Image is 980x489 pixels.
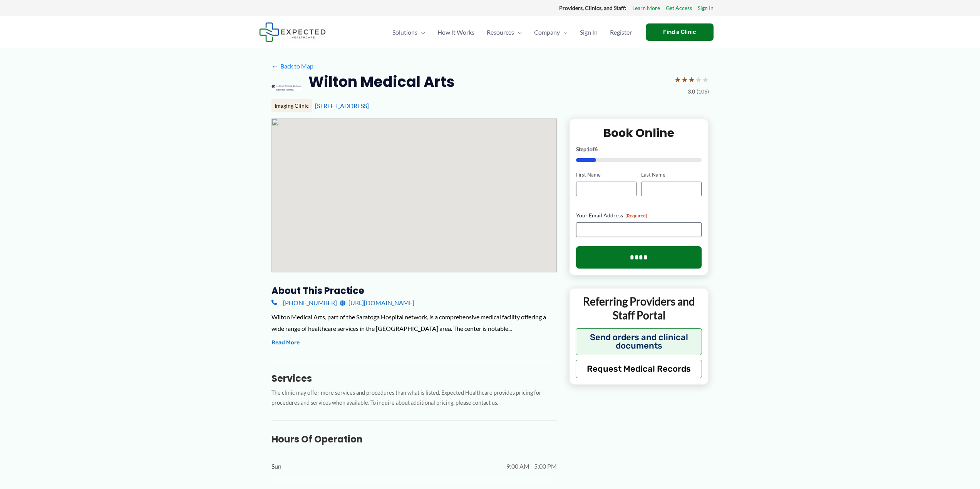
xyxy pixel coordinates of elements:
[271,62,279,70] span: ←
[698,3,714,13] a: Sign In
[271,60,313,72] a: ←Back to Map
[528,19,574,46] a: CompanyMenu Toggle
[586,146,590,152] span: 1
[646,23,714,41] a: Find a Clinic
[681,72,688,87] span: ★
[576,147,702,152] p: Step of
[271,297,337,309] a: [PHONE_NUMBER]
[417,19,425,46] span: Menu Toggle
[688,72,695,87] span: ★
[610,19,632,46] span: Register
[576,171,637,179] label: First Name
[674,72,681,87] span: ★
[386,19,431,46] a: SolutionsMenu Toggle
[576,328,702,355] button: Send orders and clinical documents
[437,19,474,46] span: How It Works
[271,433,557,445] h3: Hours of Operation
[574,19,604,46] a: Sign In
[625,213,647,219] span: (Required)
[386,19,638,46] nav: Primary Site Navigation
[506,461,557,472] span: 9:00 AM - 5:00 PM
[487,19,514,46] span: Resources
[271,338,300,347] button: Read More
[576,212,702,219] label: Your Email Address
[604,19,638,46] a: Register
[308,72,455,91] h2: Wilton Medical Arts
[697,87,709,97] span: (105)
[271,388,557,409] p: The clinic may offer more services and procedures than what is listed. Expected Healthcare provid...
[560,19,568,46] span: Menu Toggle
[688,87,695,97] span: 3.0
[315,102,369,109] a: [STREET_ADDRESS]
[666,3,692,13] a: Get Access
[576,360,702,378] button: Request Medical Records
[271,311,557,334] div: Wilton Medical Arts, part of the Saratoga Hospital network, is a comprehensive medical facility o...
[641,171,702,179] label: Last Name
[259,22,326,42] img: Expected Healthcare Logo - side, dark font, small
[580,19,598,46] span: Sign In
[559,5,627,11] strong: Providers, Clinics, and Staff:
[534,19,560,46] span: Company
[271,372,557,384] h3: Services
[576,125,702,140] h2: Book Online
[340,297,414,309] a: [URL][DOMAIN_NAME]
[271,285,557,297] h3: About this practice
[702,72,709,87] span: ★
[481,19,528,46] a: ResourcesMenu Toggle
[392,19,417,46] span: Solutions
[576,294,702,322] p: Referring Providers and Staff Portal
[271,461,281,472] span: Sun
[595,146,598,152] span: 6
[271,99,312,112] div: Imaging Clinic
[431,19,481,46] a: How It Works
[695,72,702,87] span: ★
[632,3,660,13] a: Learn More
[514,19,522,46] span: Menu Toggle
